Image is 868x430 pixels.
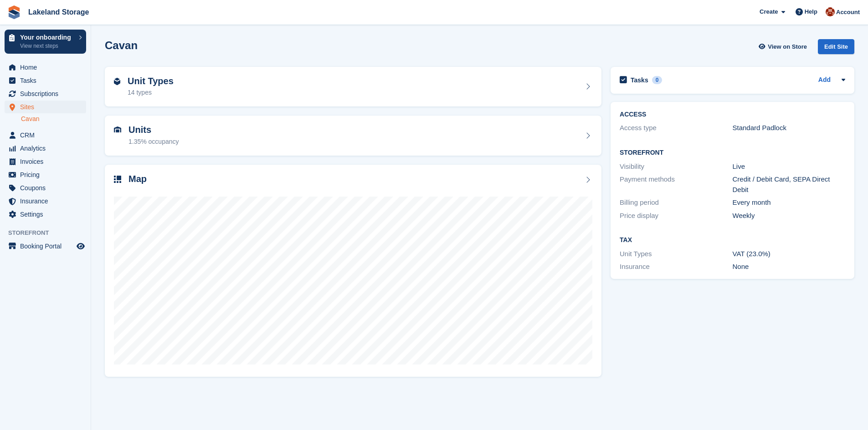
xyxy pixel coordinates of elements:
a: menu [5,142,86,155]
div: 14 types [128,88,174,97]
div: 0 [652,76,663,84]
span: Help [805,7,817,16]
h2: Cavan [105,39,138,51]
h2: Map [128,174,147,184]
span: Coupons [20,182,75,194]
a: menu [5,168,86,181]
div: Live [733,162,845,172]
span: Settings [20,208,75,221]
a: menu [5,129,86,142]
span: Pricing [20,168,75,181]
a: menu [5,208,86,221]
span: Tasks [20,74,75,87]
div: Insurance [620,262,732,272]
h2: Unit Types [128,76,174,86]
span: Account [836,8,860,17]
span: Insurance [20,195,75,207]
img: unit-icn-7be61d7bf1b0ce9d3e12c5938cc71ed9869f7b940bace4675aadf7bd6d80202e.svg [114,126,121,133]
div: Every month [733,197,845,208]
div: Price display [620,211,732,221]
a: menu [5,61,86,74]
span: Booking Portal [20,240,75,253]
h2: Tax [620,237,845,244]
a: menu [5,155,86,168]
a: menu [5,101,86,113]
a: menu [5,182,86,194]
a: Map [105,165,601,377]
span: Sites [20,101,75,113]
a: menu [5,240,86,253]
a: menu [5,74,86,87]
p: Your onboarding [20,34,74,40]
a: menu [5,195,86,207]
span: View on Store [768,42,807,51]
span: Storefront [8,228,91,238]
a: Preview store [75,241,86,252]
a: Units 1.35% occupancy [105,116,601,156]
div: Access type [620,123,732,133]
img: unit-type-icn-2b2737a686de81e16bb02015468b77c625bbabd49415b5ef34ead5e3b44a266d.svg [114,78,120,85]
div: None [733,262,845,272]
span: Subscriptions [20,87,75,100]
div: Billing period [620,197,732,208]
a: Add [818,75,831,86]
div: Edit Site [818,39,854,54]
img: map-icn-33ee37083ee616e46c38cad1a60f524a97daa1e2b2c8c0bc3eb3415660979fc1.svg [114,176,121,183]
div: VAT (23.0%) [733,249,845,259]
a: Cavan [21,115,86,123]
span: Home [20,61,75,74]
div: Credit / Debit Card, SEPA Direct Debit [733,174,845,195]
div: Weekly [733,211,845,221]
span: Create [760,7,778,16]
a: View on Store [757,39,811,54]
a: Lakeland Storage [25,5,92,20]
div: Visibility [620,162,732,172]
div: Unit Types [620,249,732,259]
a: Edit Site [818,39,854,58]
span: CRM [20,129,75,142]
a: Unit Types 14 types [105,67,601,107]
p: View next steps [20,42,74,50]
h2: Storefront [620,149,845,157]
div: 1.35% occupancy [128,137,179,147]
span: Invoices [20,155,75,168]
a: menu [5,87,86,100]
img: stora-icon-8386f47178a22dfd0bd8f6a31ec36ba5ce8667c1dd55bd0f319d3a0aa187defe.svg [7,5,21,19]
h2: Units [128,125,179,135]
span: Analytics [20,142,75,155]
h2: ACCESS [620,111,845,118]
img: Cillian Geraghty [826,7,835,16]
div: Standard Padlock [733,123,845,133]
a: Your onboarding View next steps [5,30,86,54]
h2: Tasks [631,76,648,84]
div: Payment methods [620,174,732,195]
